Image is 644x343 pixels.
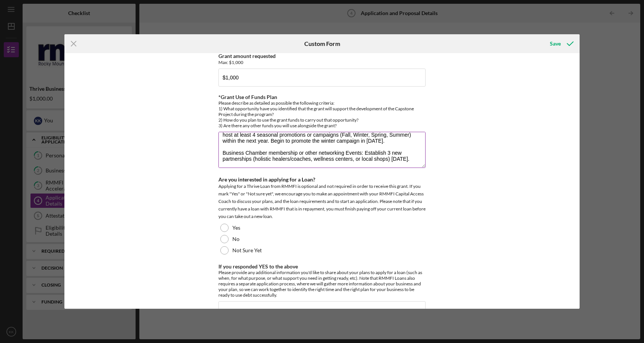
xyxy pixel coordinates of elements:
[550,36,561,51] div: Save
[304,40,340,47] h6: Custom Form
[218,94,277,100] label: *Grant Use of Funds Plan
[218,100,426,128] div: Please describe as detailed as possible the following criteria: 1) What opportunity have you iden...
[232,247,262,253] label: Not Sure Yet
[218,177,426,183] div: Are you interested in applying for a Loan?
[232,236,240,242] label: No
[232,225,240,231] label: Yes
[218,59,426,65] div: Max: $1,000
[218,270,426,298] div: Please provide any additional information you'd like to share about your plans to apply for a loa...
[218,183,426,220] div: Applying for a Thrive Loan from RMMFI is optional and not required in order to receive this grant...
[218,53,276,59] label: Grant amount requested
[218,263,298,270] label: If you responded YES to the above
[218,132,426,168] textarea: $250 - Aromatherapy Product Give Aways: use free giveaways to obtain at least 30-50 survey respon...
[542,36,580,51] button: Save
